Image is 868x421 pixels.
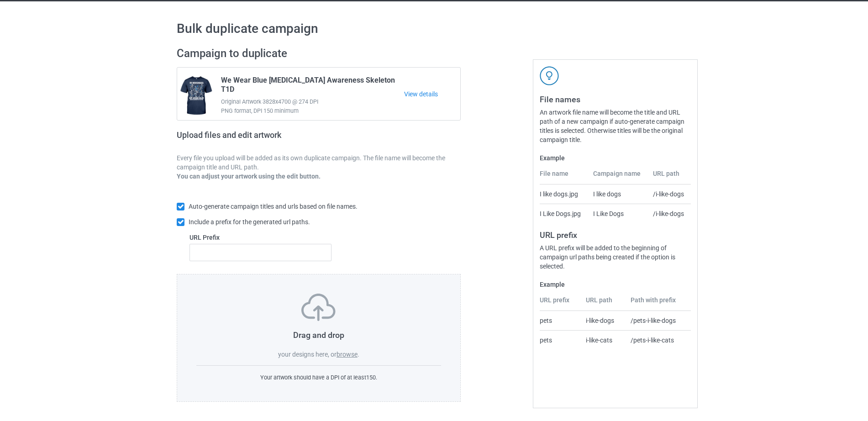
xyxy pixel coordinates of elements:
[540,66,559,85] img: svg+xml;base64,PD94bWwgdmVyc2lvbj0iMS4wIiBlbmNvZGluZz0iVVRGLTgiPz4KPHN2ZyB3aWR0aD0iNDJweCIgaGVpZ2...
[189,203,358,210] span: Auto-generate campaign titles and urls based on file names.
[540,169,588,184] th: File name
[189,218,310,226] span: Include a prefix for the generated url paths.
[626,330,691,350] td: /pets-i-like-cats
[648,184,691,204] td: /i-like-dogs
[540,330,581,350] td: pets
[581,311,626,330] td: i-like-dogs
[196,330,441,340] h3: Drag and drop
[177,47,461,61] h2: Campaign to duplicate
[337,351,358,358] label: browse
[540,94,691,105] h3: File names
[177,21,691,37] h1: Bulk duplicate campaign
[301,294,336,321] img: svg+xml;base64,PD94bWwgdmVyc2lvbj0iMS4wIiBlbmNvZGluZz0iVVRGLTgiPz4KPHN2ZyB3aWR0aD0iNzVweCIgaGVpZ2...
[358,351,359,358] span: .
[588,169,648,184] th: Campaign name
[177,173,321,180] b: You can adjust your artwork using the edit button.
[540,153,691,163] label: Example
[626,295,691,311] th: Path with prefix
[221,97,404,106] span: Original Artwork 3828x4700 @ 274 DPI
[177,130,347,147] h2: Upload files and edit artwork
[540,204,588,223] td: I Like Dogs.jpg
[648,204,691,223] td: /i-like-dogs
[588,184,648,204] td: I like dogs
[581,295,626,311] th: URL path
[626,311,691,330] td: /pets-i-like-dogs
[260,374,377,381] span: Your artwork should have a DPI of at least 150 .
[278,351,337,358] span: your designs here, or
[177,153,461,172] p: Every file you upload will be added as its own duplicate campaign. The file name will become the ...
[404,89,460,99] a: View details
[540,295,581,311] th: URL prefix
[540,184,588,204] td: I like dogs.jpg
[581,330,626,350] td: i-like-cats
[540,243,691,271] div: A URL prefix will be added to the beginning of campaign url paths being created if the option is ...
[588,204,648,223] td: I Like Dogs
[540,280,691,289] label: Example
[189,233,331,242] label: URL Prefix
[540,311,581,330] td: pets
[648,169,691,184] th: URL path
[540,230,691,240] h3: URL prefix
[221,76,404,97] span: We Wear Blue [MEDICAL_DATA] Awareness Skeleton T1D
[221,106,404,116] span: PNG format, DPI 150 minimum
[540,108,691,144] div: An artwork file name will become the title and URL path of a new campaign if auto-generate campai...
